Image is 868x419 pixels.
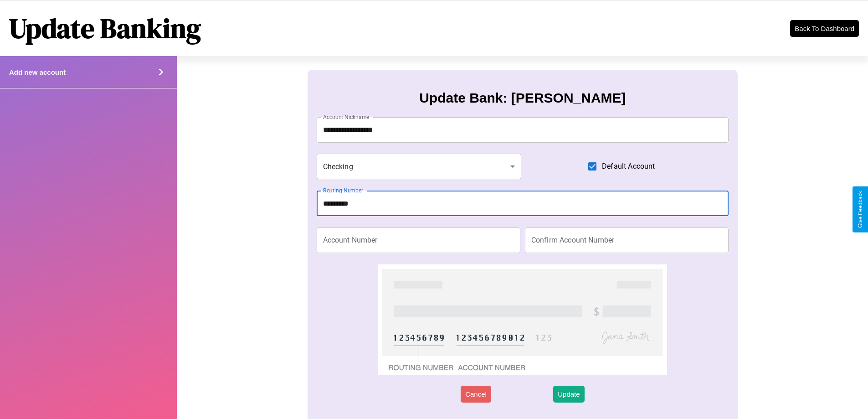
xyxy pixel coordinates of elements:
label: Account Nickname [323,113,370,121]
h3: Update Bank: [PERSON_NAME] [419,90,626,106]
h4: Add new account [9,68,66,76]
div: Checking [317,154,522,179]
button: Back To Dashboard [790,20,859,37]
button: Cancel [461,386,491,403]
span: Default Account [602,161,655,172]
div: Give Feedback [857,191,863,228]
h1: Update Banking [9,10,201,47]
label: Routing Number [323,186,363,194]
button: Update [553,386,584,403]
img: check [378,264,667,375]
